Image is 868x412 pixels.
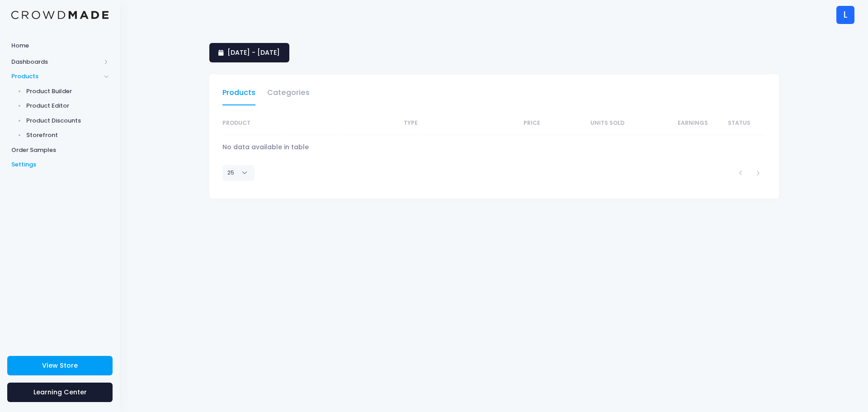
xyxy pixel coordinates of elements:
[11,41,108,50] span: Home
[222,135,766,159] td: No data available in table
[209,43,289,62] a: [DATE] - [DATE]
[26,101,109,110] span: Product Editor
[11,11,108,19] img: Logo
[222,112,399,135] th: Product: activate to sort column ascending
[708,112,765,135] th: Status: activate to sort column ascending
[11,160,108,169] span: Settings
[42,361,78,370] span: View Store
[7,383,113,402] a: Learning Center
[26,131,109,140] span: Storefront
[457,112,541,135] th: Price: activate to sort column ascending
[11,72,101,81] span: Products
[624,112,708,135] th: Earnings: activate to sort column ascending
[222,85,255,105] a: Products
[836,6,854,24] div: L
[26,87,109,96] span: Product Builder
[26,116,109,125] span: Product Discounts
[267,85,310,105] a: Categories
[540,112,624,135] th: Units Sold: activate to sort column ascending
[11,146,108,155] span: Order Samples
[399,112,457,135] th: Type: activate to sort column ascending
[227,48,280,57] span: [DATE] - [DATE]
[11,57,101,66] span: Dashboards
[33,388,87,397] span: Learning Center
[7,356,113,375] a: View Store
